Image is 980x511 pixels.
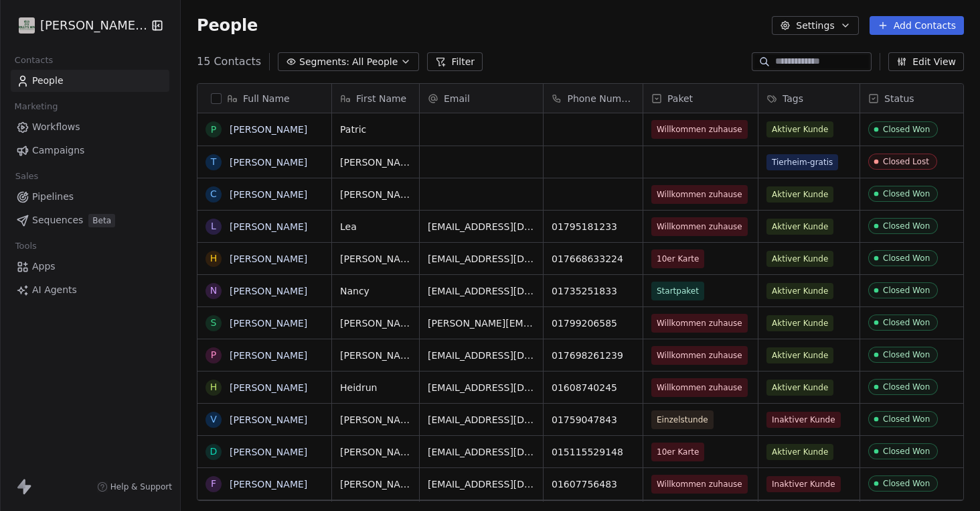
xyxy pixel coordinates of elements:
[340,477,411,491] span: [PERSON_NAME]
[356,92,406,105] span: First Name
[352,55,398,69] span: All People
[11,70,169,92] a: People
[32,260,56,274] span: Apps
[230,350,307,361] a: [PERSON_NAME]
[32,213,83,227] span: Sequences
[552,220,635,233] span: 01795181233
[243,92,290,105] span: Full Name
[766,251,833,267] span: Aktiver Kunde
[230,414,307,425] a: [PERSON_NAME]
[32,144,84,158] span: Campaigns
[230,318,307,329] a: [PERSON_NAME]
[657,252,699,266] span: 10er Karte
[9,97,64,117] span: Marketing
[420,84,543,113] div: Email
[552,413,635,427] span: 01759047843
[230,253,307,264] a: [PERSON_NAME]
[667,92,693,105] span: Paket
[340,413,411,427] span: [PERSON_NAME]
[883,350,930,359] div: Closed Won
[643,84,758,113] div: Paket
[883,253,930,263] div: Closed Won
[766,380,833,396] span: Aktiver Kunde
[230,124,307,135] a: [PERSON_NAME]
[197,113,332,502] div: grid
[772,16,858,35] button: Settings
[11,279,169,301] a: AI Agents
[230,221,307,232] a: [PERSON_NAME]
[883,447,930,456] div: Closed Won
[428,284,535,298] span: [EMAIL_ADDRESS][DOMAIN_NAME]
[340,349,411,362] span: [PERSON_NAME]
[883,157,929,166] div: Closed Lost
[32,74,64,88] span: People
[340,284,411,298] span: Nancy
[340,220,411,233] span: Lea
[197,54,261,70] span: 15 Contacts
[552,252,635,266] span: 017668633224
[783,92,803,105] span: Tags
[766,476,841,492] span: Inaktiver Kunde
[883,479,930,488] div: Closed Won
[883,286,930,295] div: Closed Won
[97,481,172,492] a: Help & Support
[766,121,833,137] span: Aktiver Kunde
[657,188,742,201] span: Willkommen zuhause
[552,381,635,394] span: 01608740245
[340,381,411,394] span: Heidrun
[883,221,930,231] div: Closed Won
[888,52,964,71] button: Edit View
[657,445,699,459] span: 10er Karte
[657,123,742,136] span: Willkommen zuhause
[210,380,218,394] div: H
[428,413,535,427] span: [EMAIL_ADDRESS][DOMAIN_NAME]
[340,252,411,266] span: [PERSON_NAME]
[197,84,331,113] div: Full Name
[883,382,930,392] div: Closed Won
[427,52,483,71] button: Filter
[210,187,217,201] div: C
[552,445,635,459] span: 015115529148
[883,189,930,198] div: Closed Won
[19,17,35,34] img: Molly%20default%20logo.png
[16,14,143,37] button: [PERSON_NAME] Way
[210,251,218,266] div: H
[766,347,833,363] span: Aktiver Kunde
[197,15,258,36] span: People
[340,188,411,201] span: [PERSON_NAME]
[428,317,535,330] span: [PERSON_NAME][EMAIL_ADDRESS][DOMAIN_NAME]
[211,348,216,362] div: P
[657,220,742,233] span: Willkommen zuhause
[428,252,535,266] span: [EMAIL_ADDRESS][DOMAIN_NAME]
[11,209,169,231] a: SequencesBeta
[9,50,59,70] span: Contacts
[230,479,307,490] a: [PERSON_NAME]
[766,315,833,331] span: Aktiver Kunde
[870,16,964,35] button: Add Contacts
[766,412,841,428] span: Inaktiver Kunde
[766,186,833,203] span: Aktiver Kunde
[211,219,216,233] div: L
[230,189,307,200] a: [PERSON_NAME]
[552,317,635,330] span: 01799206585
[883,125,930,134] div: Closed Won
[210,284,217,298] div: N
[230,286,307,296] a: [PERSON_NAME]
[32,120,80,134] span: Workflows
[552,349,635,362] span: 017698261239
[657,477,742,491] span: Willkommen zuhause
[332,84,419,113] div: First Name
[552,284,635,298] span: 01735251833
[428,445,535,459] span: [EMAIL_ADDRESS][DOMAIN_NAME]
[11,116,169,138] a: Workflows
[230,447,307,457] a: [PERSON_NAME]
[230,382,307,393] a: [PERSON_NAME]
[657,413,708,427] span: Einzelstunde
[32,190,74,204] span: Pipelines
[428,220,535,233] span: [EMAIL_ADDRESS][DOMAIN_NAME]
[552,477,635,491] span: 01607756483
[210,412,217,427] div: V
[211,316,217,330] div: S
[88,214,115,227] span: Beta
[884,92,914,105] span: Status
